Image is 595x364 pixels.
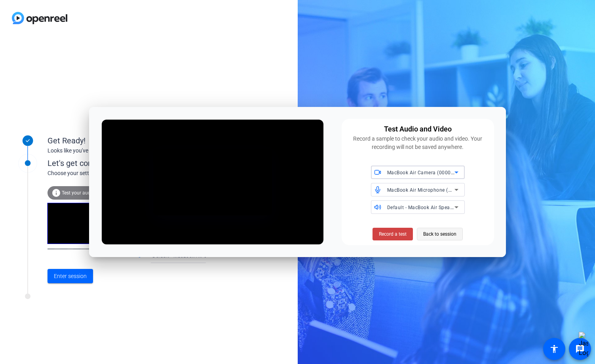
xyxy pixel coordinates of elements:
mat-icon: message [575,344,585,354]
mat-icon: accessibility [549,344,559,354]
div: Record a sample to check your audio and video. Your recording will not be saved anywhere. [346,135,489,151]
div: Looks like you've been invited to join [48,147,206,155]
span: Back to session [423,227,456,242]
div: Get Ready! [48,135,206,147]
div: Test Audio and Video [384,124,452,135]
button: Back to session [417,228,463,240]
mat-icon: info [51,188,61,198]
span: Record a test [379,231,407,238]
button: Record a test [373,228,413,240]
span: Test your audio and video [62,190,117,196]
span: MacBook Air Camera (0000:0001) [387,169,466,175]
span: Default - MacBook Air Speakers (Built-in) [152,252,246,259]
div: Choose your settings [48,169,222,177]
span: MacBook Air Microphone (Built-in) [387,187,466,193]
div: Let's get connected. [48,157,222,169]
span: Default - MacBook Air Speakers (Built-in) [387,204,481,210]
span: Enter session [54,272,87,280]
